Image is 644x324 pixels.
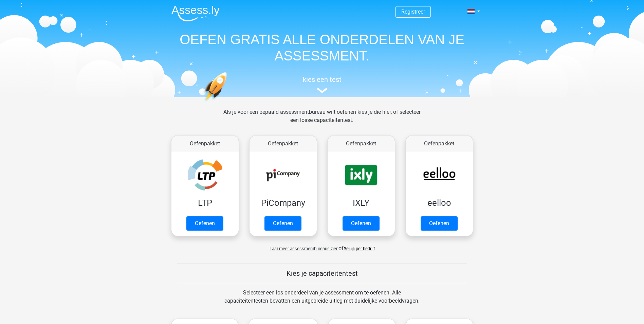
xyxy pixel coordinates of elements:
[270,246,338,251] span: Laat meer assessmentbureaus zien
[421,216,458,231] a: Oefenen
[218,108,426,132] div: Als je voor een bepaald assessmentbureau wilt oefenen kies je die hier, of selecteer een losse ca...
[171,5,220,21] img: Assessly
[344,246,375,251] a: Bekijk per bedrijf
[166,31,478,64] h1: OEFEN GRATIS ALLE ONDERDELEN VAN JE ASSESSMENT.
[203,72,253,133] img: oefenen
[166,75,478,84] h5: kies een test
[401,8,425,15] a: Registreer
[218,289,426,313] div: Selecteer een los onderdeel van je assessment om te oefenen. Alle capaciteitentesten bevatten een...
[317,88,327,93] img: assessment
[264,216,301,231] a: Oefenen
[343,216,380,231] a: Oefenen
[166,239,478,253] div: of
[186,216,223,231] a: Oefenen
[166,75,478,93] a: kies een test
[177,269,467,277] h5: Kies je capaciteitentest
